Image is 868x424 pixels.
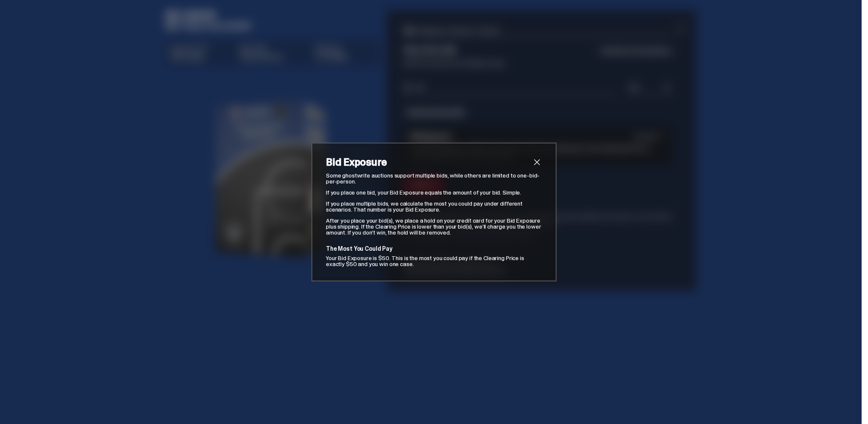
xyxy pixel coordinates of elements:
h2: Bid Exposure [326,157,532,167]
p: Some ghostwrite auctions support multiple bids, while others are limited to one-bid-per-person. [326,172,542,184]
p: After you place your bid(s), we place a hold on your credit card for your Bid Exposure plus shipp... [326,218,542,235]
p: If you place multiple bids, we calculate the most you could pay under different scenarios. That n... [326,201,542,212]
button: close [532,157,542,167]
p: If you place one bid, your Bid Exposure equals the amount of your bid. Simple. [326,189,542,195]
p: Your Bid Exposure is $50. This is the most you could pay if the Clearing Price is exactly $50 and... [326,255,542,267]
p: The Most You Could Pay [326,246,542,252]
